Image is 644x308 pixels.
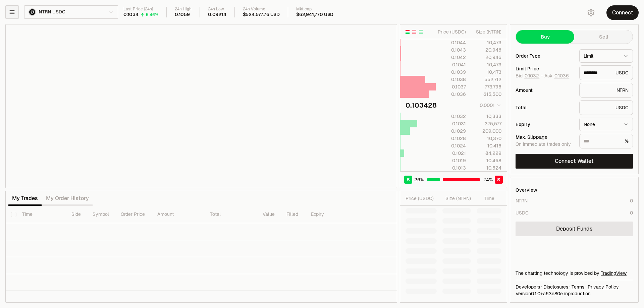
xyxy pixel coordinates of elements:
div: 0.1029 [436,128,466,134]
th: Symbol [87,206,116,223]
button: 0.1036 [554,73,570,78]
div: 84,229 [472,150,501,157]
div: The charting technology is provided by [516,270,633,276]
div: 20,946 [472,47,501,53]
span: S [497,176,500,183]
a: Disclosures [543,284,568,290]
th: Total [205,206,257,223]
div: 0.1028 [436,135,466,142]
div: 0.1036 [436,91,466,98]
div: Price ( USDC ) [436,28,466,35]
div: 0.1019 [436,157,466,164]
button: None [579,118,633,131]
div: Size ( NTRN ) [472,28,501,35]
button: My Order History [42,192,93,205]
div: 24h Low [208,7,226,12]
div: 0.1039 [436,69,466,75]
button: Sell [574,30,633,44]
div: 0.1032 [436,113,466,120]
div: 0 [630,209,633,216]
div: 5.46% [146,12,158,17]
button: Connect Wallet [516,154,633,169]
div: Max. Slippage [516,135,574,139]
a: Deposit Funds [516,222,633,236]
th: Order Price [115,206,152,223]
div: 615,500 [472,91,501,98]
iframe: Financial Chart [6,24,397,188]
th: Side [66,206,87,223]
div: 0.1041 [436,61,466,68]
button: Limit [579,49,633,63]
th: Filled [281,206,306,223]
a: Developers [516,284,540,290]
button: Show Buy Orders Only [418,29,424,35]
div: Amount [516,88,574,93]
div: 773,796 [472,83,501,90]
div: NTRN [516,197,528,204]
a: TradingView [601,270,627,276]
th: Value [257,206,281,223]
div: 0.1059 [175,12,190,18]
div: USDC [516,209,529,216]
div: 10,473 [472,39,501,46]
div: Limit Price [516,66,574,71]
div: 10,524 [472,165,501,171]
div: 20,946 [472,54,501,61]
div: 10,416 [472,142,501,149]
div: 552,712 [472,76,501,83]
div: 0.1042 [436,54,466,61]
img: NTRN Logo [29,9,35,15]
div: 0.1044 [436,39,466,46]
a: Privacy Policy [588,284,619,290]
div: 10,333 [472,113,501,120]
div: Last Price (24h) [123,7,158,12]
button: Select all [11,212,16,217]
span: 26 % [414,176,424,183]
div: USDC [579,100,633,115]
span: NTRN [39,9,51,15]
div: Mkt cap [296,7,333,12]
div: 0.1043 [436,47,466,53]
button: My Trades [8,192,42,205]
div: 0.1038 [436,76,466,83]
div: 0.1031 [436,120,466,127]
a: Terms [572,284,584,290]
div: 0.1034 [123,12,139,18]
div: Price ( USDC ) [406,195,437,202]
div: 24h High [175,7,192,12]
span: Ask [544,73,570,79]
div: 24h Volume [243,7,280,12]
div: Size ( NTRN ) [442,195,471,202]
div: 0.103428 [406,101,437,110]
div: % [579,134,633,148]
div: Expiry [516,122,574,127]
div: $524,577.76 USD [243,12,280,18]
div: NTRN [579,83,633,98]
div: Total [516,105,574,110]
span: 74 % [484,176,493,183]
span: B [407,176,410,183]
th: Time [17,206,66,223]
button: Connect [606,5,639,20]
button: 0.1032 [524,73,540,78]
div: Version 0.1.0 + in production [516,290,633,297]
th: Amount [152,206,205,223]
div: Order Type [516,54,574,58]
div: 375,577 [472,120,501,127]
div: 0.09214 [208,12,226,18]
span: a63e80e0b5cc075e8cf1d5dc2b868214cb034827 [543,291,563,297]
div: 10,473 [472,61,501,68]
div: 0.1024 [436,142,466,149]
div: 10,468 [472,157,501,164]
div: 0 [630,197,633,204]
div: $62,941,770 USD [296,12,333,18]
span: USDC [52,9,65,15]
div: Overview [516,187,537,193]
button: Show Sell Orders Only [412,29,417,35]
div: 10,370 [472,135,501,142]
button: 0.0001 [478,101,501,109]
span: Bid - [516,73,543,79]
div: 209,000 [472,128,501,134]
div: 0.1013 [436,165,466,171]
button: Show Buy and Sell Orders [405,29,410,35]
